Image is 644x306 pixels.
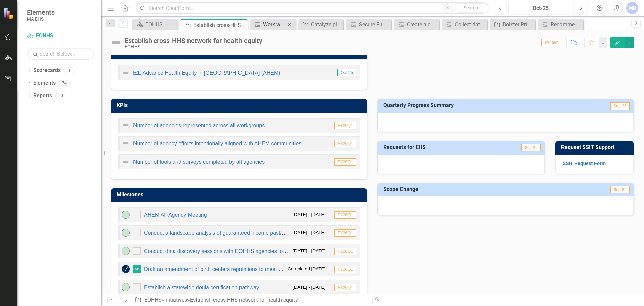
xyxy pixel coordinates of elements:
span: FY26Q1 [541,39,562,46]
a: Draft an amendment of birth centers regulations to meet national standards. [144,266,324,272]
span: Elements [27,8,55,16]
span: FY26Q1 [334,140,356,147]
a: Conduct a landscape analysis of guaranteed income past/present pilots and other existing/emerging... [144,230,439,236]
img: On-track [122,247,130,255]
input: Search ClearPoint... [136,2,489,14]
div: 1 [64,68,75,73]
a: Bolster Primary Care Physician workforce [492,20,534,29]
a: Scorecards [33,67,61,74]
h3: Milestones [117,192,364,198]
span: FY26Q1 [334,122,356,129]
a: EOHHS [27,32,94,40]
a: Elements [33,79,56,87]
a: Number of agency efforts intentionally aligned with AHEM communities [133,141,301,146]
a: Number of tools and surveys completed by all agencies [133,159,265,165]
h3: KPIs [117,102,364,108]
span: FY26Q1 [334,284,356,291]
button: Oct-25 [508,2,573,14]
img: Not Defined [122,121,130,129]
div: Bolster Primary Care Physician workforce [503,20,534,29]
div: EOHHS [125,44,262,49]
span: Sep-25 [610,102,630,110]
div: Create a community relationship database cataloguing EOHHS agencies' relationships in all 30 AHEM... [407,20,438,29]
span: FY26Q1 [334,248,356,255]
div: Establish cross-HHS network for health equity [193,21,246,29]
a: EOHHS [134,20,176,29]
div: 74 [59,80,70,86]
div: Secure Funding in AHEM Communities [359,20,390,29]
img: ClearPoint Strategy [3,7,15,19]
h3: Request SSIT Support [561,144,630,150]
small: MA EHS [27,16,55,22]
div: Oct-25 [511,4,571,12]
a: Initiatives [164,297,187,303]
span: Sep-25 [610,186,630,193]
div: Establish cross-HHS network for health equity [125,37,262,44]
a: Conduct data discovery sessions with EOHHS agencies to identify technical challenges to advancing... [144,248,447,254]
small: [DATE] - [DATE] [293,284,326,290]
small: [DATE] - [DATE] [293,229,326,236]
img: Complete [122,265,130,273]
span: Oct-25 [337,69,356,76]
span: FY26Q1 [334,229,356,237]
img: On-track [122,211,130,219]
a: Secure Funding in AHEM Communities [348,20,390,29]
a: E1. Advance Health Equity in [GEOGRAPHIC_DATA] (AHEM) [133,70,280,76]
a: Collect data on AHEM communities by working with local health experts [444,20,486,29]
small: [DATE] - [DATE] [293,248,326,254]
a: Recommendations related to and standardized data collections and reporting due by [DATE]. [540,20,582,29]
div: Work with EOHHS agencies to create a community relationship database cataloguing the agencies’ re... [263,20,285,29]
img: Not Defined [122,69,130,77]
div: EOHHS [145,20,176,29]
div: Catalyze place-based health equity strategy [311,20,342,29]
div: » » [135,296,367,304]
h3: Objectives [117,50,364,56]
h3: Requests for EHS [383,144,490,150]
a: Reports [33,92,52,100]
button: MB [626,2,638,14]
a: Create a community relationship database cataloguing EOHHS agencies' relationships in all 30 AHEM... [396,20,438,29]
h3: Scope Change [383,186,539,192]
a: SSIT Request Form [562,161,606,166]
div: Establish cross-HHS network for health equity [190,297,298,303]
small: [DATE] - [DATE] [293,211,326,218]
a: Work with EOHHS agencies to create a community relationship database cataloguing the agencies’ re... [252,20,285,29]
span: FY26Q1 [334,266,356,273]
a: AHEM All-Agency Meeting [144,212,207,218]
span: Search [464,5,478,10]
h3: Quarterly Progress Summary [383,102,575,108]
a: Establish a statewide doula certification pathway. [144,285,260,290]
span: FY26Q1 [334,211,356,219]
img: On-track [122,229,130,237]
img: On-track [122,283,130,291]
button: Search [454,3,487,13]
img: Not Defined [111,37,121,48]
small: Completed [DATE] [288,266,325,272]
div: Collect data on AHEM communities by working with local health experts [455,20,486,29]
img: Not Defined [122,158,130,166]
div: 20 [55,93,66,98]
span: Sep-25 [521,144,541,151]
a: EOHHS [144,297,162,303]
div: Recommendations related to and standardized data collections and reporting due by [DATE]. [551,20,582,29]
span: FY26Q1 [334,158,356,166]
input: Search Below... [27,48,94,60]
a: Number of agencies represented across all workgroups [133,123,265,128]
a: Catalyze place-based health equity strategy [300,20,342,29]
img: Not Defined [122,139,130,147]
